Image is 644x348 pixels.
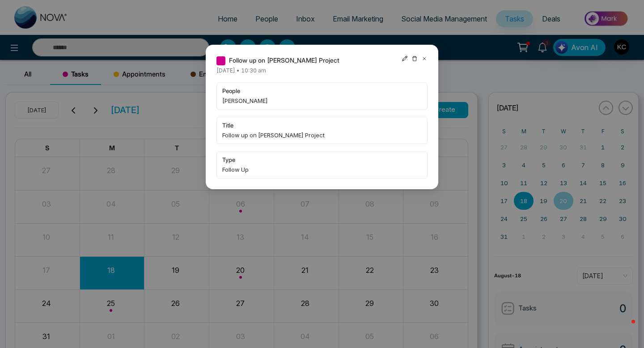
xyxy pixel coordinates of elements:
[222,165,422,174] span: Follow Up
[222,86,422,95] span: people
[222,96,422,105] span: [PERSON_NAME]
[216,67,266,74] span: [DATE] • 10:30 am
[222,155,422,164] span: type
[222,131,422,140] span: Follow up on [PERSON_NAME] Project
[614,318,635,339] iframe: Intercom live chat
[222,121,422,130] span: title
[229,55,339,65] span: Follow up on [PERSON_NAME] Project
